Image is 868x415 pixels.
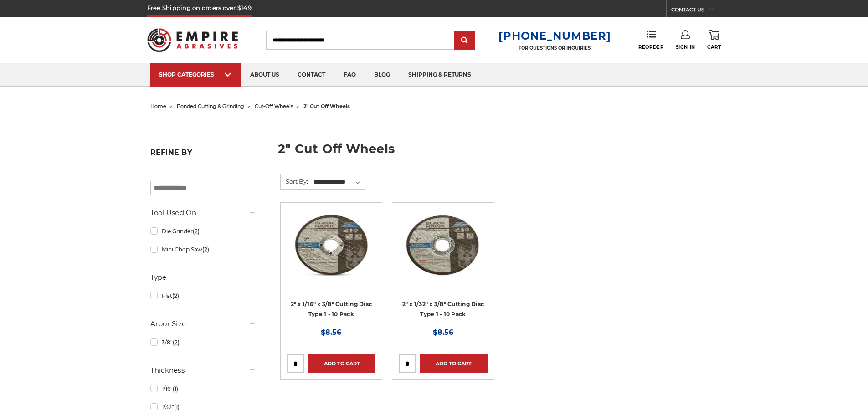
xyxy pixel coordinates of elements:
div: SHOP CATEGORIES [159,71,232,78]
a: blog [365,63,399,87]
a: [PHONE_NUMBER] [498,29,611,42]
label: Sort By: [281,174,308,188]
p: FOR QUESTIONS OR INQUIRIES [498,45,611,51]
a: home [150,103,166,109]
span: (2) [202,246,209,253]
a: cut-off wheels [255,103,293,109]
h5: Type [150,272,256,283]
span: 2" cut off wheels [303,103,350,109]
span: (1) [174,404,180,410]
span: (2) [173,339,180,346]
span: (2) [193,228,200,235]
h5: Thickness [150,365,256,376]
h1: 2" cut off wheels [278,143,718,162]
a: faq [334,63,365,87]
span: (2) [172,292,179,299]
a: Cart [707,30,721,50]
input: Submit [456,31,474,50]
img: 2" x 1/32" x 3/8" Cut Off Wheel [399,209,487,282]
span: Sign In [676,44,695,50]
a: shipping & returns [399,63,480,87]
a: Mini Chop Saw(2) [150,241,256,257]
img: Empire Abrasives [147,22,238,58]
a: Flat(2) [150,288,256,304]
a: CONTACT US [671,5,721,17]
a: Add to Cart [308,354,375,373]
a: contact [288,63,334,87]
a: 2" x 1/32" x 3/8" Cut Off Wheel [399,209,487,326]
a: about us [241,63,288,87]
a: 2" x 1/16" x 3/8" Cut Off Wheel [287,209,375,326]
a: Reorder [638,30,663,50]
a: 1/32"(1) [150,399,256,415]
h5: Tool Used On [150,207,256,218]
span: (1) [173,385,178,392]
a: bonded cutting & grinding [177,103,244,109]
select: Sort By: [312,175,365,189]
span: $8.56 [321,328,341,337]
span: $8.56 [433,328,453,337]
h5: Refine by [150,148,256,162]
a: 3/8"(2) [150,334,256,350]
a: 1/16"(1) [150,381,256,397]
a: Die Grinder(2) [150,223,256,239]
a: Add to Cart [420,354,487,373]
h5: Arbor Size [150,318,256,329]
span: Cart [707,44,721,50]
img: 2" x 1/16" x 3/8" Cut Off Wheel [287,209,375,282]
span: Reorder [638,44,663,50]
